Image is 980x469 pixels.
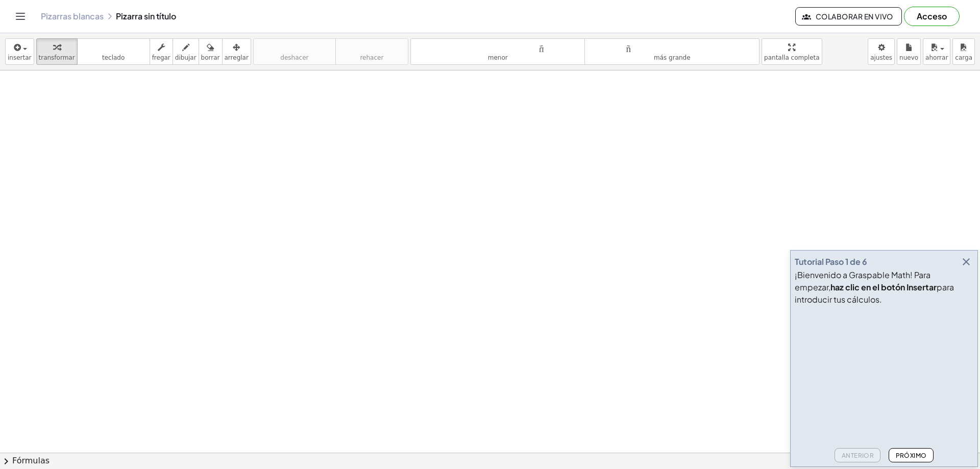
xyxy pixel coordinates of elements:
button: insertar [5,38,34,65]
font: ¡Bienvenido a Graspable Math! Para empezar, [795,269,930,292]
font: deshacer [280,54,308,61]
button: Colaborar en vivo [795,7,902,26]
font: insertar [8,54,32,61]
button: Próximo [889,448,933,462]
button: borrar [199,38,223,65]
a: Pizarras blancas [41,11,104,21]
button: pantalla completa [762,38,822,65]
button: tamaño_del_formatomás grande [584,38,759,65]
font: más grande [654,54,691,61]
font: Tutorial Paso 1 de 6 [795,256,867,267]
font: transformar [39,54,75,61]
font: borrar [201,54,220,61]
font: carga [955,54,972,61]
font: arreglar [225,54,249,61]
button: Acceso [904,7,960,26]
font: Pizarras blancas [41,11,104,21]
button: tamaño_del_formatomenor [410,38,585,65]
button: rehacerrehacer [335,38,408,65]
font: haz clic en el botón Insertar [830,282,937,292]
font: ahorrar [925,54,948,61]
font: rehacer [338,42,406,52]
font: tamaño_del_formato [587,42,757,52]
font: rehacer [360,54,383,61]
button: nuevo [897,38,921,65]
button: arreglar [222,38,251,65]
button: fregar [150,38,173,65]
button: ajustes [868,38,895,65]
font: teclado [102,54,125,61]
font: menor [488,54,508,61]
font: Acceso [917,11,947,21]
font: Fórmulas [12,456,50,465]
font: teclado [80,42,148,52]
font: Próximo [896,452,927,459]
font: tamaño_del_formato [413,42,583,52]
button: ahorrar [923,38,950,65]
button: tecladoteclado [77,38,150,65]
font: deshacer [256,42,333,52]
button: deshacerdeshacer [253,38,336,65]
font: Colaborar en vivo [816,12,893,21]
font: pantalla completa [764,54,820,61]
button: transformar [36,38,78,65]
font: ajustes [870,54,892,61]
button: Cambiar navegación [12,8,29,24]
font: dibujar [175,54,197,61]
button: dibujar [173,38,199,65]
button: carga [952,38,975,65]
font: fregar [152,54,170,61]
font: nuevo [899,54,918,61]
